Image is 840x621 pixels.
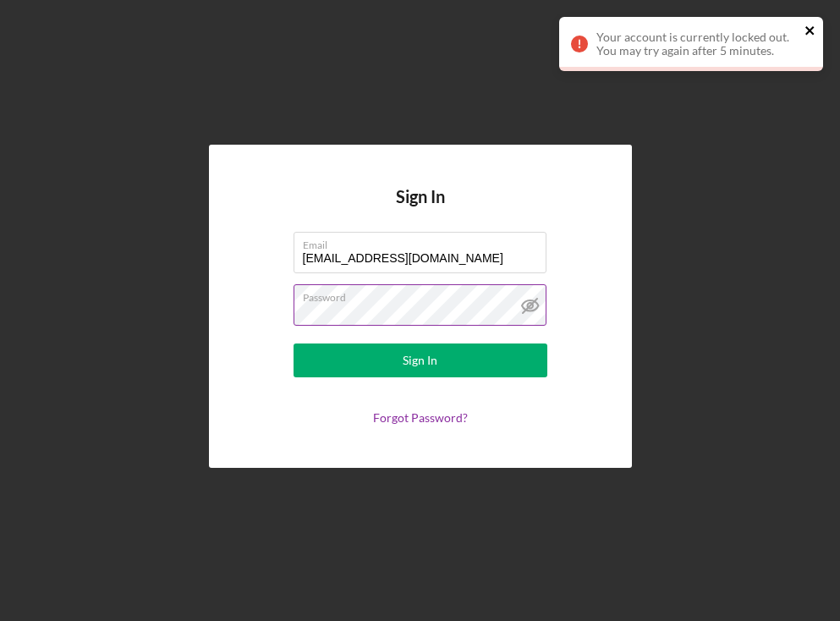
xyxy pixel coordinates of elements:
[294,343,547,377] button: Sign In
[303,285,546,304] label: Password
[396,187,445,232] h4: Sign In
[804,24,816,40] button: close
[373,410,468,425] a: Forgot Password?
[303,233,546,251] label: Email
[403,343,437,377] div: Sign In
[596,30,799,58] div: Your account is currently locked out. You may try again after 5 minutes.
